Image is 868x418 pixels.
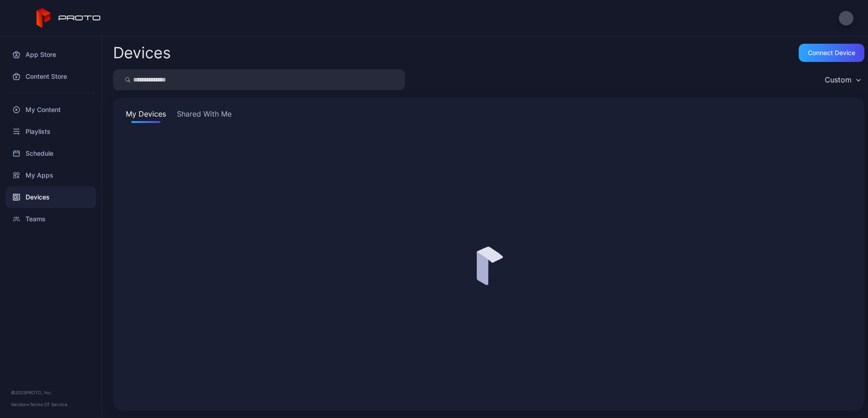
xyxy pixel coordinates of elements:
[30,402,67,407] a: Terms Of Service
[5,164,96,186] a: My Apps
[5,66,96,87] a: Content Store
[11,402,30,407] span: Version •
[5,208,96,230] a: Teams
[124,108,168,123] button: My Devices
[5,143,96,164] a: Schedule
[5,99,96,121] a: My Content
[808,49,855,56] div: Connect device
[799,44,864,62] button: Connect device
[175,108,233,123] button: Shared With Me
[5,186,96,208] a: Devices
[5,121,96,143] a: Playlists
[11,389,91,396] div: © 2025 PROTO, Inc.
[5,44,96,66] a: App Store
[820,69,864,90] button: Custom
[113,45,171,61] h2: Devices
[825,75,852,84] div: Custom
